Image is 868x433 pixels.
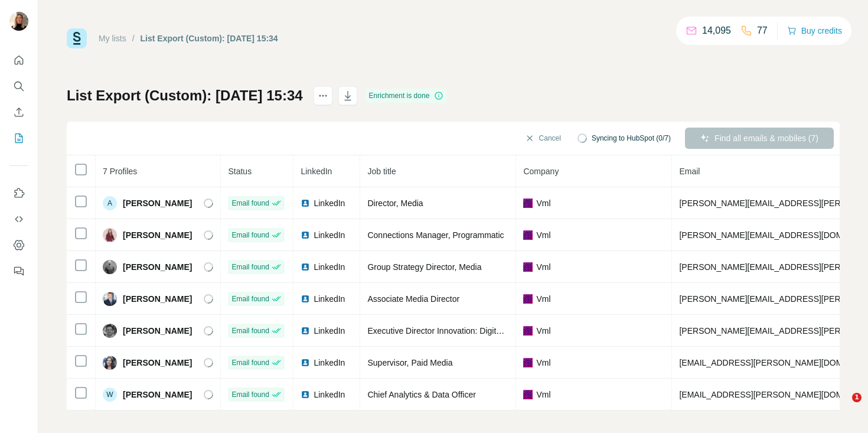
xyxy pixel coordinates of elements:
[132,32,135,44] li: /
[103,388,117,402] div: W
[314,325,345,337] span: LinkedIn
[231,357,269,368] span: Email found
[367,262,481,272] span: Group Strategy Director, Media
[228,167,252,176] span: Status
[231,294,269,304] span: Email found
[123,357,192,369] span: [PERSON_NAME]
[9,76,28,97] button: Search
[103,228,117,242] img: Avatar
[536,389,550,401] span: Vml
[314,261,345,273] span: LinkedIn
[828,393,856,421] iframe: Intercom live chat
[123,389,192,401] span: [PERSON_NAME]
[103,292,117,306] img: Avatar
[67,28,87,48] img: Surfe Logo
[314,197,345,209] span: LinkedIn
[9,50,28,71] button: Quick start
[517,128,569,149] button: Cancel
[852,393,862,402] span: 1
[9,261,28,282] button: Feedback
[231,325,269,336] span: Email found
[123,261,192,273] span: [PERSON_NAME]
[103,324,117,338] img: Avatar
[103,196,117,210] div: A
[367,230,504,240] span: Connections Manager, Programmatic
[301,262,310,272] img: LinkedIn logo
[523,262,533,272] img: company-logo
[367,167,396,176] span: Job title
[9,102,28,123] button: Enrich CSV
[301,326,310,336] img: LinkedIn logo
[123,325,192,337] span: [PERSON_NAME]
[231,198,269,209] span: Email found
[231,230,269,240] span: Email found
[787,22,842,39] button: Buy credits
[366,89,448,103] div: Enrichment is done
[523,358,533,367] img: company-logo
[523,326,533,336] img: company-logo
[9,128,28,149] button: My lists
[536,325,550,337] span: Vml
[314,389,345,401] span: LinkedIn
[99,34,126,43] a: My lists
[301,230,310,240] img: LinkedIn logo
[367,198,423,208] span: Director, Media
[301,294,310,304] img: LinkedIn logo
[536,229,550,241] span: Vml
[123,229,192,241] span: [PERSON_NAME]
[367,326,533,336] span: Executive Director Innovation: Digital Product
[314,229,345,241] span: LinkedIn
[9,12,28,31] img: Avatar
[523,198,533,208] img: company-logo
[523,390,533,399] img: company-logo
[314,357,345,369] span: LinkedIn
[523,230,533,240] img: company-logo
[9,183,28,204] button: Use Surfe on LinkedIn
[141,32,278,44] div: List Export (Custom): [DATE] 15:34
[67,86,303,105] h1: List Export (Custom): [DATE] 15:34
[367,390,475,399] span: Chief Analytics & Data Officer
[592,133,671,144] span: Syncing to HubSpot (0/7)
[367,294,459,304] span: Associate Media Director
[523,167,559,176] span: Company
[123,293,192,305] span: [PERSON_NAME]
[536,261,550,273] span: Vml
[231,389,269,400] span: Email found
[301,167,332,176] span: LinkedIn
[523,294,533,304] img: company-logo
[301,358,310,367] img: LinkedIn logo
[123,197,192,209] span: [PERSON_NAME]
[9,209,28,230] button: Use Surfe API
[9,235,28,256] button: Dashboard
[367,358,452,367] span: Supervisor, Paid Media
[103,260,117,274] img: Avatar
[231,262,269,272] span: Email found
[314,293,345,305] span: LinkedIn
[301,390,310,399] img: LinkedIn logo
[757,24,768,38] p: 77
[314,86,332,105] button: actions
[679,167,700,176] span: Email
[536,197,550,209] span: Vml
[103,167,137,176] span: 7 Profiles
[702,24,731,38] p: 14,095
[103,356,117,370] img: Avatar
[301,198,310,208] img: LinkedIn logo
[536,293,550,305] span: Vml
[536,357,550,369] span: Vml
